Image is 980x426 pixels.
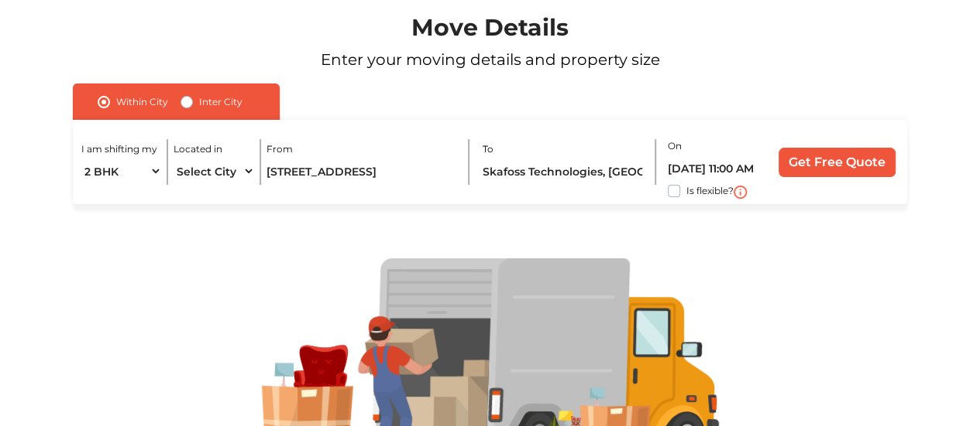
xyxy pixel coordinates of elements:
[199,93,242,111] label: Inter City
[266,142,293,156] label: From
[40,14,941,42] h1: Move Details
[116,93,168,111] label: Within City
[668,155,764,182] input: Select date
[483,142,493,156] label: To
[483,158,646,185] input: Locality
[40,48,941,71] p: Enter your moving details and property size
[734,186,747,199] img: i
[266,158,457,185] input: Locality
[668,139,682,153] label: On
[779,148,896,177] input: Get Free Quote
[686,182,734,198] label: Is flexible?
[174,142,222,156] label: Located in
[81,142,157,156] label: I am shifting my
